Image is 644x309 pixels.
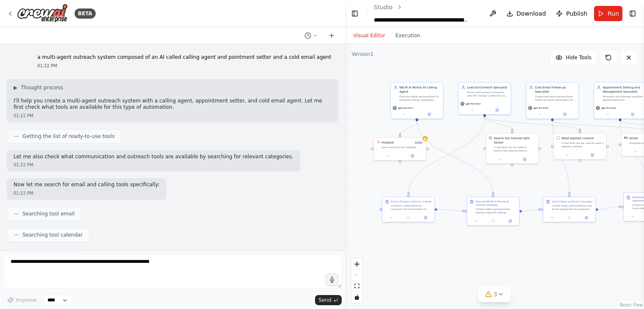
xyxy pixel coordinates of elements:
[552,204,593,211] div: Create highly personalized cold email sequences for prospects who didn't book demos during cold c...
[553,6,591,21] button: Publish
[486,133,539,164] div: SerperDevToolSearch the internet with SerperA tool that can be used to search the internet with a...
[556,136,560,140] img: ScrapeWebsiteTool
[350,8,360,19] button: Hide left sidebar
[489,136,492,140] img: SerperDevTool
[594,6,622,21] button: Run
[351,259,362,270] button: zoom in
[22,210,75,217] span: Searching tool email
[75,8,96,19] div: BETA
[415,121,495,194] g: Edge from 0906748f-b999-4db8-953e-894686f33f47 to 6abfd6c8-f5ed-4c53-8b9a-2130555bb027
[553,112,577,117] button: Open in side panel
[503,6,550,21] button: Download
[14,162,293,168] div: 01:22 PM
[374,3,479,24] nav: breadcrumb
[467,91,508,97] div: Enrich and enhance prospect data for {target_audience} to support {company_name}'s cold calling c...
[21,84,63,91] span: Thought process
[566,54,591,61] span: Hide Tools
[417,112,441,117] button: Open in side panel
[390,30,426,41] button: Execution
[503,218,517,223] button: Open in side panel
[391,204,432,211] div: Conduct comprehensive research and enrichment of prospects within {target_audience} for {company_...
[3,295,40,306] button: Improve
[399,215,417,220] button: No output available
[351,259,362,303] div: React Flow controls
[561,141,603,148] div: A tool that can be used to read a website content.
[418,215,432,220] button: Open in side panel
[399,86,440,94] div: NEUR AI Rental AI Calling Agent
[14,84,63,91] button: ▶Thought process
[493,290,497,298] span: 3
[553,133,606,160] div: ScrapeWebsiteToolRead website contentA tool that can be used to read a website content.
[580,152,604,157] button: Open in side panel
[522,207,540,213] g: Edge from 6abfd6c8-f5ed-4c53-8b9a-2130555bb027 to 4cb9b724-9326-4ef2-bf20-f872d071244b
[14,182,160,188] p: Now let me search for email and calling tools specifically:
[620,303,643,307] a: React Flow attribution
[326,273,338,286] button: Click to speak your automation idea
[494,146,536,152] div: A tool that can be used to search the internet with a search_query. Supports different search typ...
[318,297,331,303] span: Send
[390,83,443,119] div: NEUR AI Rental AI Calling AgentExecute highly personalized AI-powered calling campaigns using Ren...
[526,83,579,119] div: Cold Email Follow-up SpecialistCreate and send personalized follow-up email campaigns for {target...
[398,106,413,110] span: gpt-4o-mini
[624,136,627,140] img: Gmail
[400,153,424,158] button: Open in side panel
[17,4,68,23] img: Logo
[413,141,423,145] span: Number of enabled actions
[14,98,332,111] p: I'll help you create a multi-agent outreach system with a calling agent, appointment setter, and ...
[382,197,435,222] div: Enrich Prospect Data for CallingConduct comprehensive research and enrichment of prospects within...
[466,102,481,105] span: gpt-4o-mini
[550,121,571,194] g: Edge from dc5601df-195b-4a80-b8c1-415aa63ae3e7 to 4cb9b724-9326-4ef2-bf20-f872d071244b
[482,117,514,131] g: Edge from 165c56b3-8da1-40ba-a4ff-3e5524324c29 to c9120608-5a05-4f56-a669-5294aa80a7d9
[391,200,431,203] div: Enrich Prospect Data for Calling
[14,190,160,196] div: 01:22 PM
[550,51,597,64] button: Hide Tools
[579,215,593,220] button: Open in side panel
[478,287,511,302] button: 3
[373,138,426,160] div: HubSpotHubspot1of32Sync records from HubSpot
[560,215,578,220] button: No output available
[475,200,517,207] div: Execute NEUR AI Rental AI Calling Campaign
[351,292,362,303] button: toggle interactivity
[14,113,332,119] div: 01:22 PM
[561,136,594,141] div: Read website content
[14,154,293,160] p: Let me also check what communication and outreach tools are available by searching for relevant c...
[458,83,511,115] div: Lead Enrichment SpecialistEnrich and enhance prospect data for {target_audience} to support {comp...
[603,86,644,94] div: Appointment Setting and Management Specialist
[475,207,517,214] div: Create highly personalized, industry-specific calling campaigns using Rental AI platform for {tar...
[16,297,36,303] span: Improve
[315,295,341,305] button: Send
[485,108,509,113] button: Open in side panel
[517,9,546,18] span: Download
[376,141,380,144] img: HubSpot
[467,197,520,226] div: Execute NEUR AI Rental AI Calling CampaignCreate highly personalized, industry-specific calling c...
[533,106,548,110] span: gpt-4o-mini
[352,51,374,58] div: Version 1
[598,205,621,212] g: Edge from 4cb9b724-9326-4ef2-bf20-f872d071244b to 372754b2-2d9a-444e-8b87-de0a29e48b04
[603,95,644,102] div: Schedule and manage qualified appointments for {target_audience} who showed interest during cold ...
[494,136,536,145] div: Search the internet with Serper
[301,30,321,41] button: Switch to previous chat
[351,281,362,292] button: fit view
[399,95,440,102] div: Execute highly personalized AI-powered calling campaigns using Rental AI platform for {target_aud...
[552,200,593,203] div: Send Follow-up Email Campaign
[398,121,419,135] g: Edge from 0906748f-b999-4db8-953e-894686f33f47 to f540dcd3-2341-4d0c-a915-1b1c2b5ff898
[629,136,638,141] div: Gmail
[14,84,17,91] span: ▶
[627,8,637,19] button: Show right sidebar
[482,117,582,131] g: Edge from 165c56b3-8da1-40ba-a4ff-3e5524324c29 to 48d7f4de-ebff-48c0-afad-a9a29ad8ac3c
[512,157,536,162] button: Open in side panel
[406,117,486,194] g: Edge from 165c56b3-8da1-40ba-a4ff-3e5524324c29 to 52d1bd59-924f-4de2-8c14-95e4fabf1e47
[535,95,576,102] div: Create and send personalized follow-up email campaigns for {target_audience} when cold calling at...
[381,141,394,145] div: Hubspot
[601,106,616,110] span: gpt-4o-mini
[22,133,115,140] span: Getting the list of ready-to-use tools
[374,4,393,11] a: Studio
[535,86,576,94] div: Cold Email Follow-up Specialist
[22,232,83,238] span: Searching tool calendar
[566,9,587,18] span: Publish
[543,197,596,222] div: Send Follow-up Email CampaignCreate highly personalized cold email sequences for prospects who di...
[381,146,423,149] div: Sync records from HubSpot
[348,30,390,41] button: Visual Editor
[467,86,508,90] div: Lead Enrichment Specialist
[608,9,619,18] span: Run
